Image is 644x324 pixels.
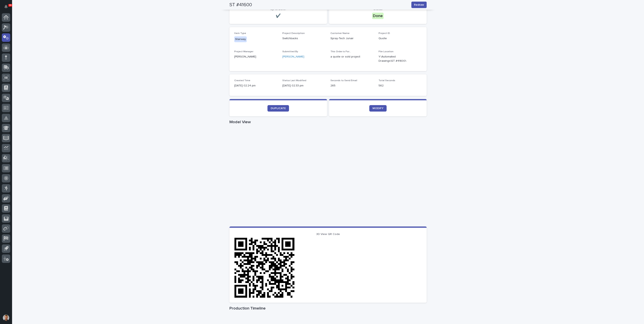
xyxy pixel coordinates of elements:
[330,32,350,35] span: Customer Name
[374,8,382,11] span: Status
[373,107,383,110] span: MODIFY
[414,3,424,7] span: Redraw
[267,105,289,112] a: DUPLICATE
[330,50,351,53] span: This Order is For...
[234,238,295,298] img: QR Code
[282,32,305,35] span: Project Description
[330,55,374,59] p: a quote or sold project
[282,50,298,53] span: Submitted By
[282,79,306,82] span: Status Last Modified
[379,50,393,53] span: File Location
[234,32,246,35] span: Item Type
[379,79,395,82] span: Total Seconds
[316,233,340,236] span: 3D View QR Code
[271,107,286,110] span: DUPLICATE
[229,126,427,227] iframe: Model View
[234,13,322,18] p: ✔️
[229,120,427,124] h1: Model View
[282,55,304,59] a: [PERSON_NAME]
[2,314,10,322] button: users-avatar
[234,36,247,42] div: Stairway
[282,84,326,88] p: [DATE] 02:33 pm
[282,36,326,41] p: Switchbacks
[379,32,390,35] span: Project ID
[270,8,286,11] span: Up to Date?
[9,4,11,7] p: 18
[234,79,250,82] span: Created Time
[229,2,252,8] h2: ST #41600
[330,79,357,82] span: Seconds to Send Email
[5,5,10,11] div: Notifications18
[372,13,384,19] div: Done
[330,36,374,41] p: Spray-Tech Junair
[234,84,278,88] p: [DATE] 02:24 pm
[411,2,427,8] button: Redraw
[379,36,422,41] p: Quote
[369,105,387,112] a: MODIFY
[379,84,422,88] p: 562
[330,84,374,88] p: 265
[234,55,278,59] p: [PERSON_NAME]
[229,306,427,311] h1: Production Timeline
[379,55,412,63] : Y:\Automated Drawings\ST #41600\
[234,50,253,53] span: Project Manager
[2,2,10,11] button: Notifications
